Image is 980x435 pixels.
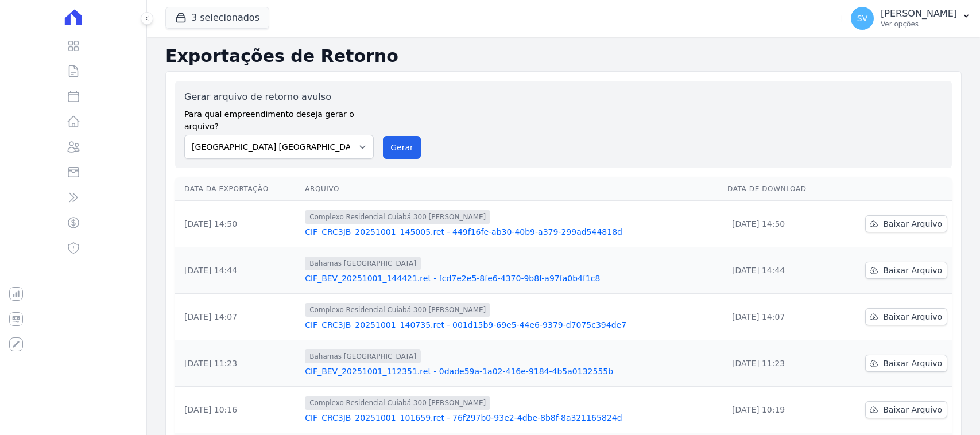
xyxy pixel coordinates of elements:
[723,340,835,387] td: [DATE] 11:23
[305,257,421,270] span: Bahamas [GEOGRAPHIC_DATA]
[305,412,718,424] a: CIF_CRC3JB_20251001_101659.ret - 76f297b0-93e2-4dbe-8b8f-8a321165824d
[883,311,942,323] span: Baixar Arquivo
[723,201,835,247] td: [DATE] 14:50
[175,340,300,387] td: [DATE] 11:23
[184,90,374,104] label: Gerar arquivo de retorno avulso
[175,201,300,247] td: [DATE] 14:50
[865,401,947,418] a: Baixar Arquivo
[383,136,421,159] button: Gerar
[305,319,718,331] a: CIF_CRC3JB_20251001_140735.ret - 001d15b9-69e5-44e6-9379-d7075c394de7
[881,8,957,20] p: [PERSON_NAME]
[883,218,942,230] span: Baixar Arquivo
[165,7,269,29] button: 3 selecionados
[305,210,490,224] span: Complexo Residencial Cuiabá 300 [PERSON_NAME]
[305,303,490,317] span: Complexo Residencial Cuiabá 300 [PERSON_NAME]
[175,387,300,433] td: [DATE] 10:16
[175,247,300,294] td: [DATE] 14:44
[305,366,718,377] a: CIF_BEV_20251001_112351.ret - 0dade59a-1a02-416e-9184-4b5a0132555b
[842,2,980,34] button: SV [PERSON_NAME] Ver opções
[305,273,718,284] a: CIF_BEV_20251001_144421.ret - fcd7e2e5-8fe6-4370-9b8f-a97fa0b4f1c8
[883,265,942,276] span: Baixar Arquivo
[865,308,947,325] a: Baixar Arquivo
[305,396,490,410] span: Complexo Residencial Cuiabá 300 [PERSON_NAME]
[865,215,947,232] a: Baixar Arquivo
[165,46,962,67] h2: Exportações de Retorno
[175,294,300,340] td: [DATE] 14:07
[723,177,835,201] th: Data de Download
[857,14,867,22] span: SV
[881,20,957,29] p: Ver opções
[175,177,300,201] th: Data da Exportação
[883,404,942,415] span: Baixar Arquivo
[723,247,835,294] td: [DATE] 14:44
[723,294,835,340] td: [DATE] 14:07
[305,349,421,363] span: Bahamas [GEOGRAPHIC_DATA]
[865,262,947,279] a: Baixar Arquivo
[865,355,947,372] a: Baixar Arquivo
[723,387,835,433] td: [DATE] 10:19
[184,104,374,133] label: Para qual empreendimento deseja gerar o arquivo?
[883,358,942,369] span: Baixar Arquivo
[300,177,723,201] th: Arquivo
[305,226,718,238] a: CIF_CRC3JB_20251001_145005.ret - 449f16fe-ab30-40b9-a379-299ad544818d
